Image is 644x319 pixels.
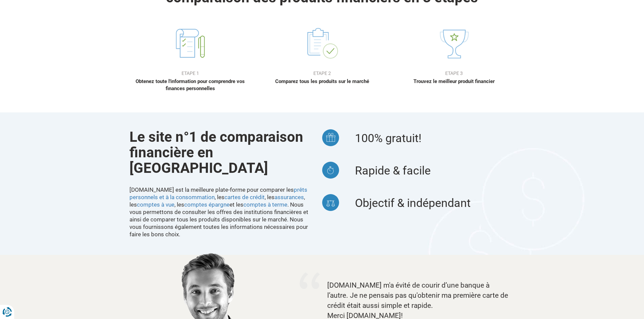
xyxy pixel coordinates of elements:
p: Trouvez le meilleur produit financier [393,78,515,85]
a: assurances [275,194,304,201]
a: comptes épargne [184,201,230,208]
h4: Etape 3 [393,71,515,76]
a: comptes à terme [243,201,287,208]
h2: Le site n°1 de comparaison financière en [GEOGRAPHIC_DATA] [129,129,312,176]
span: 100% gratuit! [355,131,422,145]
span: Rapide & facile [355,164,431,177]
h4: Etape 2 [261,71,383,76]
img: Etape 2 [305,26,339,61]
a: cartes de crédit [224,194,265,201]
img: Etape 1 [173,26,207,61]
h4: Etape 1 [129,71,251,76]
img: Etape 3 [437,26,471,61]
a: prêts personnels et à la consommation [129,186,307,201]
a: comptes à vue [137,201,174,208]
span: Objectif & indépendant [355,196,471,210]
p: Comparez tous les produits sur le marché [261,78,383,85]
p: [DOMAIN_NAME] est la meilleure plate-forme pour comparer les , les , les , les , les et les . Nou... [129,186,312,238]
p: Obtenez toute l'information pour comprendre vos finances personnelles [129,78,251,92]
